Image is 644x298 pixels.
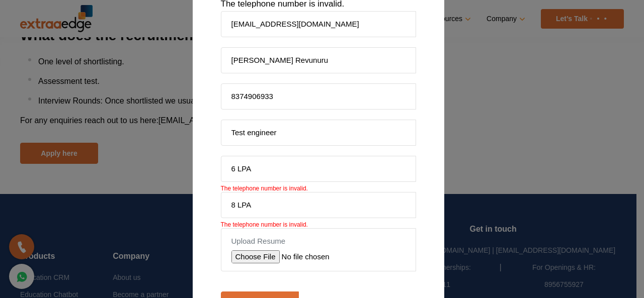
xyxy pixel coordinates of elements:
label: Upload Resume [231,236,406,246]
span: The telephone number is invalid. [221,185,308,192]
input: Current CTC [221,156,416,182]
input: Mobile [221,83,416,110]
input: Position [221,120,416,146]
span: The telephone number is invalid. [221,221,308,228]
input: Email [221,11,416,37]
input: Name [221,47,416,73]
input: Expected CTC [221,192,416,218]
